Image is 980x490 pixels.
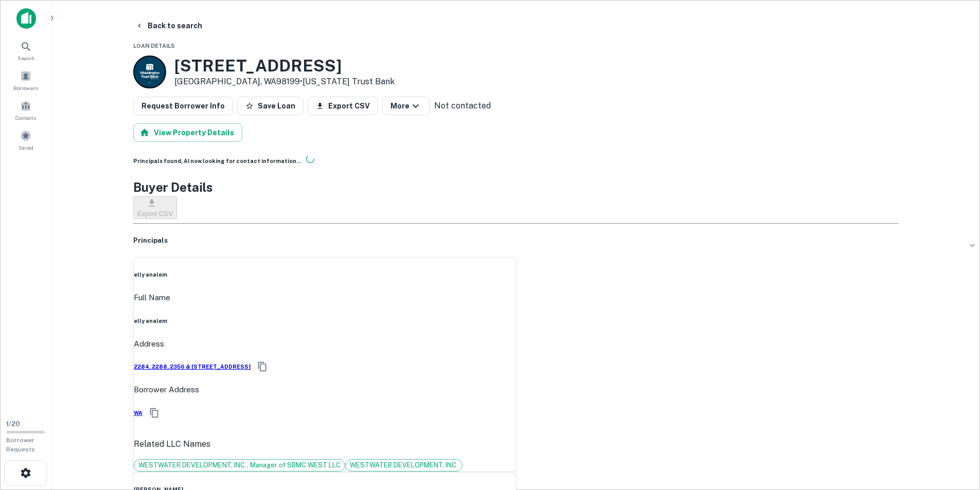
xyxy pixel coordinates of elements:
[237,97,304,115] button: Save Loan
[131,16,206,35] button: Back to search
[133,43,175,49] span: Loan Details
[382,97,430,115] button: More
[133,155,899,165] h6: Principals found, AI now looking for contact information...
[133,235,899,246] h5: Principals
[302,77,395,86] a: [US_STATE] Trust Bank
[134,396,142,430] a: WA
[308,97,378,115] button: Export CSV
[133,97,233,115] button: Request Borrower Info
[3,126,48,154] a: Saved
[346,460,462,470] span: WESTWATER DEVELOPMENT, INC.
[174,76,395,88] p: [GEOGRAPHIC_DATA], WA98199 •
[133,196,177,219] button: Export CSV
[3,66,48,94] a: Borrowers
[6,437,35,453] span: Borrower Requests
[133,123,242,142] button: View Property Details
[134,362,251,371] h6: 2284, 2288, 2356 & [STREET_ADDRESS]
[134,270,515,279] h6: elly analem
[16,8,36,29] img: capitalize-icon.png
[134,350,251,384] a: 2284, 2288, 2356 & [STREET_ADDRESS]
[929,408,980,457] iframe: Chat Widget
[255,359,270,374] button: Copy Address
[6,420,20,428] span: 1 / 20
[17,54,34,62] span: Search
[134,384,515,396] p: Borrower Address
[13,84,38,92] span: Borrowers
[134,292,515,304] p: Full Name
[134,409,142,417] h6: WA
[134,460,345,470] span: WESTWATER DEVELOPMENT, INC., Manager of SBMC WEST LLC
[15,114,36,122] span: Contacts
[134,438,515,450] p: Related LLC Names
[3,37,48,64] a: Search
[3,96,48,124] a: Contacts
[134,338,515,350] p: Address
[434,100,491,112] div: Not contacted
[133,178,899,196] h4: Buyer Details
[19,143,33,152] span: Saved
[174,56,395,76] h3: [STREET_ADDRESS]
[134,317,515,325] h6: elly analem
[147,405,162,421] button: Copy Address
